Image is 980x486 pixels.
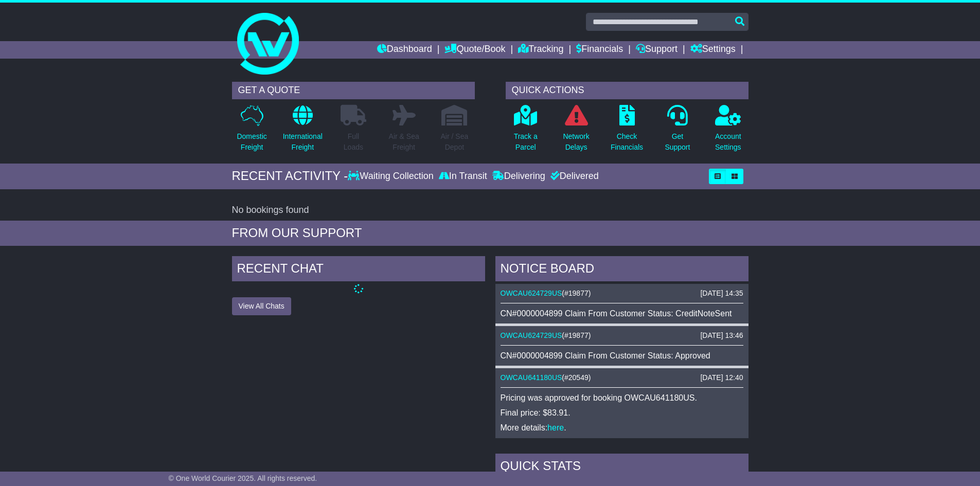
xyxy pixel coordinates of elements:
[232,169,348,184] div: RECENT ACTIVITY -
[501,331,562,339] a: OWCAU624729US
[501,331,743,340] div: ( )
[237,131,266,153] p: Domestic Freight
[547,423,564,432] a: here
[715,131,741,153] p: Account Settings
[664,104,690,158] a: GetSupport
[513,104,538,158] a: Track aParcel
[501,408,743,418] p: Final price: $83.91.
[563,131,589,153] p: Network Delays
[232,205,749,216] div: No bookings found
[501,423,743,433] p: More details: .
[501,351,743,361] div: CN#0000004899 Claim From Customer Status: Approved
[232,226,749,241] div: FROM OUR SUPPORT
[715,104,742,158] a: AccountSettings
[562,104,590,158] a: NetworkDelays
[490,171,548,182] div: Delivering
[501,393,743,403] p: Pricing was approved for booking OWCAU641180US.
[495,454,749,481] div: Quick Stats
[700,331,743,340] div: [DATE] 13:46
[564,373,589,382] span: #20549
[236,104,267,158] a: DomesticFreight
[548,171,599,182] div: Delivered
[169,474,317,482] span: © One World Courier 2025. All rights reserved.
[576,41,623,59] a: Financials
[495,256,749,284] div: NOTICE BOARD
[518,41,563,59] a: Tracking
[564,331,589,339] span: #19877
[283,131,323,153] p: International Freight
[700,289,743,298] div: [DATE] 14:35
[282,104,323,158] a: InternationalFreight
[665,131,690,153] p: Get Support
[564,289,589,297] span: #19877
[501,373,743,382] div: ( )
[441,131,469,153] p: Air / Sea Depot
[610,104,644,158] a: CheckFinancials
[636,41,678,59] a: Support
[389,131,419,153] p: Air & Sea Freight
[436,171,490,182] div: In Transit
[501,289,743,298] div: ( )
[348,171,436,182] div: Waiting Collection
[611,131,643,153] p: Check Financials
[377,41,432,59] a: Dashboard
[444,41,505,59] a: Quote/Book
[690,41,736,59] a: Settings
[501,309,743,318] div: CN#0000004899 Claim From Customer Status: CreditNoteSent
[501,373,562,382] a: OWCAU641180US
[232,256,485,284] div: RECENT CHAT
[514,131,538,153] p: Track a Parcel
[506,82,749,99] div: QUICK ACTIONS
[232,297,291,315] button: View All Chats
[501,289,562,297] a: OWCAU624729US
[232,82,475,99] div: GET A QUOTE
[341,131,366,153] p: Full Loads
[700,373,743,382] div: [DATE] 12:40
